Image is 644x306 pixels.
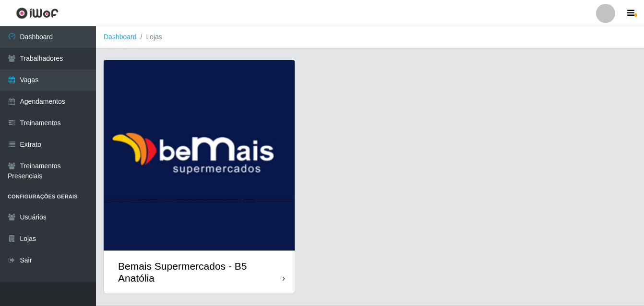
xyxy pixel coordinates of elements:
[16,7,59,19] img: CoreUI Logo
[104,33,137,41] a: Dashboard
[96,26,644,48] nav: breadcrumb
[118,260,283,284] div: Bemais Supermercados - B5 Anatólia
[137,32,162,42] li: Lojas
[104,60,295,294] a: Bemais Supermercados - B5 Anatólia
[104,60,295,251] img: cardImg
